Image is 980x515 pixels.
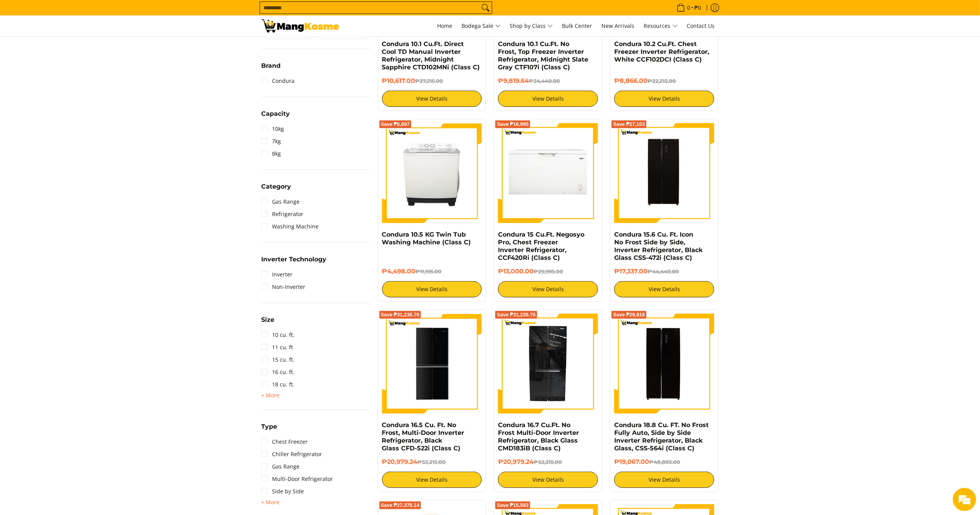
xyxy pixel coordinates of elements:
[602,22,635,29] span: New Arrivals
[683,15,719,36] a: Contact Us
[614,40,709,63] a: Condura 10.2 Cu.Ft. Chest Freezer Inverter Refrigerator, White CCF102DCI (Class C)
[506,15,557,36] a: Shop by Class
[262,111,290,123] summary: Open
[262,63,281,69] span: Brand
[497,122,529,127] span: Save ₱16,995
[382,268,482,275] h6: ₱4,498.00
[262,256,327,268] summary: Open
[262,256,327,263] span: Inverter Technology
[613,122,645,127] span: Save ₱27,103
[415,78,443,84] del: ₱27,215.00
[498,123,598,223] img: Condura 15 Cu.Ft. Negosyo Pro, Chest Freezer Inverter Refrigerator, CCF420Ri (Class C)
[614,472,714,488] a: View Details
[674,3,704,12] span: •
[262,378,295,391] a: 18 cu. ft.
[382,123,482,223] img: Condura 10.5 KG Twin Tub Washing Machine (Class C)
[262,208,304,220] a: Refrigerator
[498,421,579,452] a: Condura 16.7 Cu.Ft. No Frost Multi-Door Inverter Refrigerator, Black Glass CMD183iB (Class C)
[381,312,420,317] span: Save ₱31,235.76
[434,15,456,36] a: Home
[529,78,560,84] del: ₱24,440.00
[382,458,482,466] h6: ₱20,979.24
[498,314,598,414] img: Condura 16.7 Cu.Ft. No Frost Multi-Door Inverter Refrigerator, Black Glass CMD183iB (Class C)
[614,421,709,452] a: Condura 18.8 Cu. FT. No Frost Fully Auto, Side by Side Inverter Refrigerator, Black Glass, CSS-56...
[262,391,280,400] summary: Open
[558,15,596,36] a: Bulk Center
[381,122,410,127] span: Save ₱6,697
[416,268,442,275] del: ₱11,195.00
[262,135,281,148] a: 7kg
[262,148,281,160] a: 8kg
[498,231,584,261] a: Condura 15 Cu.Ft. Negosyo Pro, Chest Freezer Inverter Refrigerator, CCF420Ri (Class C)
[598,15,639,36] a: New Arrivals
[614,268,714,275] h6: ₱17,337.00
[262,123,284,135] a: 10kg
[687,22,715,29] span: Contact Us
[498,268,598,275] h6: ₱13,000.00
[382,231,471,246] a: Condura 10.5 KG Twin Tub Washing Machine (Class C)
[262,281,306,293] a: Non-Inverter
[498,472,598,488] a: View Details
[458,15,505,36] a: Bodega Sale
[262,460,300,473] a: Gas Range
[262,317,275,323] span: Size
[262,485,304,498] a: Side by Side
[262,196,300,208] a: Gas Range
[382,421,465,452] a: Condura 16.5 Cu. Ft. No Frost, Multi-Door Inverter Refrigerator, Black Glass CFD-522i (Class C)
[694,5,703,10] span: ₱0
[562,22,592,29] span: Bulk Center
[262,220,319,233] a: Washing Machine
[640,15,682,36] a: Resources
[262,424,277,430] span: Type
[45,98,107,176] span: We're online!
[262,63,281,75] summary: Open
[262,473,333,485] a: Multi-Door Refrigerator
[262,184,291,196] summary: Open
[382,91,482,107] a: View Details
[382,472,482,488] a: View Details
[497,312,536,317] span: Save ₱31,235.76
[347,15,719,36] nav: Main Menu
[534,268,563,275] del: ₱29,995.00
[40,43,130,53] div: Chat with us now
[262,392,280,398] span: + More
[644,21,678,31] span: Resources
[534,459,562,465] del: ₱52,215.00
[613,312,645,317] span: Save ₱29,818
[262,448,322,460] a: Chiller Refrigerator
[262,184,291,190] span: Category
[262,424,277,436] summary: Open
[614,458,714,466] h6: ₱19,067.00
[262,317,275,329] summary: Open
[462,21,501,31] span: Bodega Sale
[614,231,703,261] a: Condura 15.6 Cu. Ft. Icon No Frost Side by Side, Inverter Refrigerator, Black Glass CSS-472i (Cla...
[648,78,676,84] del: ₱22,215.00
[262,111,290,117] span: Capacity
[649,459,680,465] del: ₱48,885.00
[262,341,293,354] a: 11 cu. ft
[686,5,692,10] span: 0
[381,503,420,508] span: Save ₱27,370.14
[648,268,679,275] del: ₱44,440.00
[127,4,146,22] div: Minimize live chat window
[498,91,598,107] a: View Details
[262,436,308,448] a: Chest Freezer
[262,498,280,507] summary: Open
[262,268,293,281] a: Inverter
[382,77,482,85] h6: ₱10,617.00
[262,329,295,341] a: 10 cu. ft.
[498,40,588,71] a: Condura 10.1 Cu.Ft. No Frost, Top Freezer Inverter Refrigerator, Midnight Slate Gray CTF107i (Cla...
[479,2,492,14] button: Search
[510,21,553,31] span: Shop by Class
[4,211,148,239] textarea: Type your message and hit 'Enter'
[262,19,339,33] img: Class C Home &amp; Business Appliances: Up to 70% Off l Mang Kosme
[614,281,714,297] a: View Details
[498,458,598,466] h6: ₱20,979.24
[614,124,714,222] img: Condura 15.6 Cu. Ft. Icon No Frost Side by Side, Inverter Refrigerator, Black Glass CSS-472i (Cla...
[382,315,482,412] img: Condura 16.5 Cu. Ft. No Frost, Multi-Door Inverter Refrigerator, Black Glass CFD-522i (Class C)
[437,22,453,29] span: Home
[262,499,280,505] span: + More
[262,354,295,366] a: 15 cu. ft.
